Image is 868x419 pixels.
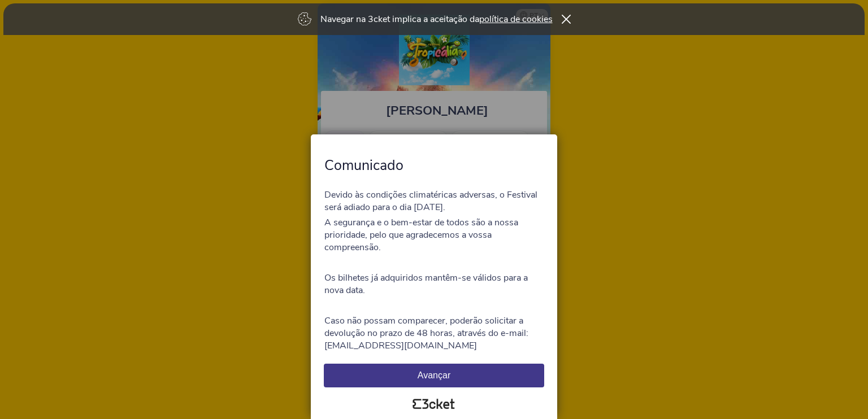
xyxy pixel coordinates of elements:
[479,13,553,25] a: política de cookies
[324,315,544,352] p: Caso não possam comparecer, poderão solicitar a devolução no prazo de 48 horas, através do e-mail...
[324,189,544,213] p: Devido às condições climatéricas adversas, o Festival será adiado para o dia [DATE].
[320,13,553,25] p: Navegar na 3cket implica a aceitação da
[324,156,544,175] h4: Comunicado
[324,272,544,296] p: Os bilhetes já adquiridos mantêm-se válidos para a nova data.
[324,364,544,387] button: Avançar
[324,216,544,254] p: A segurança e o bem-estar de todos são a nossa prioridade, pelo que agradecemos a vossa compreensão.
